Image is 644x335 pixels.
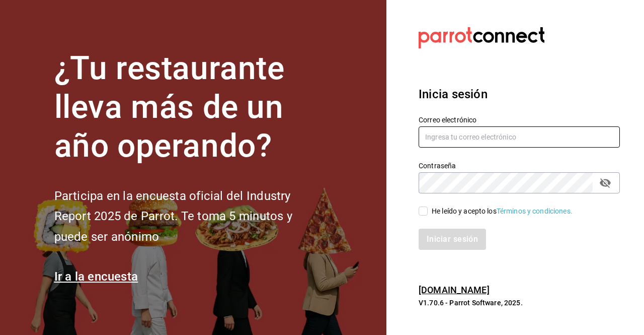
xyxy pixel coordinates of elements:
[54,186,326,247] h2: Participa en la encuesta oficial del Industry Report 2025 de Parrot. Te toma 5 minutos y puede se...
[54,49,326,165] h1: ¿Tu restaurante lleva más de un año operando?
[419,85,620,103] h3: Inicia sesión
[432,206,573,217] div: He leído y acepto los
[54,270,138,284] a: Ir a la encuesta
[419,285,490,295] a: [DOMAIN_NAME]
[419,298,620,308] p: V1.70.6 - Parrot Software, 2025.
[597,174,614,191] button: passwordField
[419,116,620,123] label: Correo electrónico
[419,126,620,148] input: Ingresa tu correo electrónico
[419,162,620,169] label: Contraseña
[497,207,573,215] a: Términos y condiciones.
